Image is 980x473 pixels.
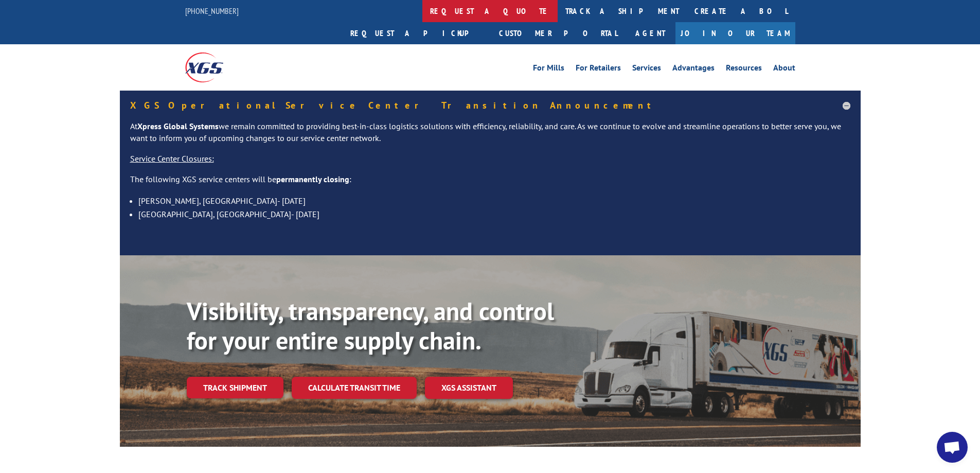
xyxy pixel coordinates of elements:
a: Join Our Team [675,22,795,44]
p: At we remain committed to providing best-in-class logistics solutions with efficiency, reliabilit... [130,120,850,153]
h5: XGS Operational Service Center Transition Announcement [130,101,850,110]
a: Open chat [937,432,968,463]
b: Visibility, transparency, and control for your entire supply chain. [187,295,554,357]
strong: Xpress Global Systems [137,121,219,131]
u: Service Center Closures: [130,153,214,164]
a: For Retailers [576,64,621,75]
a: About [773,64,795,75]
a: Customer Portal [491,22,625,44]
strong: permanently closing [276,174,349,184]
a: Request a pickup [343,22,491,44]
a: Advantages [672,64,715,75]
a: Services [632,64,661,75]
a: Track shipment [187,377,283,398]
p: The following XGS service centers will be : [130,173,850,194]
a: [PHONE_NUMBER] [185,6,239,16]
a: Agent [625,22,675,44]
li: [PERSON_NAME], [GEOGRAPHIC_DATA]- [DATE] [138,194,850,207]
li: [GEOGRAPHIC_DATA], [GEOGRAPHIC_DATA]- [DATE] [138,207,850,221]
a: Calculate transit time [292,377,417,399]
a: For Mills [533,64,564,75]
a: Resources [726,64,762,75]
a: XGS ASSISTANT [425,377,513,399]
